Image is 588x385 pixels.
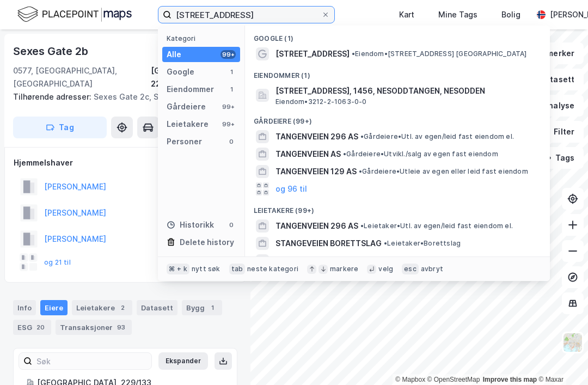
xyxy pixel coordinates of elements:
[275,84,537,97] span: [STREET_ADDRESS], 1456, NESODDTANGEN, NESODDEN
[483,376,537,383] a: Improve this map
[275,47,350,60] span: [STREET_ADDRESS]
[40,300,68,315] div: Eiere
[275,165,357,178] span: TANGENVEIEN 129 AS
[167,48,181,61] div: Alle
[360,132,364,140] span: •
[72,300,132,315] div: Leietakere
[171,7,321,23] input: Søk på adresse, matrikkel, gårdeiere, leietakere eller personer
[360,222,513,230] span: Leietaker • Utl. av egen/leid fast eiendom el.
[227,68,236,76] div: 1
[167,65,194,78] div: Google
[384,239,461,248] span: Leietaker • Borettslag
[427,376,480,383] a: OpenStreetMap
[227,221,236,229] div: 0
[167,34,240,42] div: Kategori
[158,352,208,370] button: Ekspander
[245,108,550,128] div: Gårdeiere (99+)
[517,69,584,90] button: Datasett
[117,302,128,313] div: 2
[220,120,236,129] div: 99+
[421,265,443,273] div: avbryt
[13,42,90,60] div: Sexes Gate 2b
[360,222,364,230] span: •
[275,254,364,267] span: DRANGENVEIEN VEILAG
[352,50,527,58] span: Eiendom • [STREET_ADDRESS] [GEOGRAPHIC_DATA]
[275,237,382,250] span: STANGEVEIEN BORETTSLAG
[438,8,477,21] div: Mine Tags
[275,182,307,195] button: og 96 til
[167,118,209,131] div: Leietakere
[501,8,520,21] div: Bolig
[167,100,206,113] div: Gårdeiere
[13,64,151,90] div: 0577, [GEOGRAPHIC_DATA], [GEOGRAPHIC_DATA]
[229,264,246,274] div: tab
[220,102,236,111] div: 99+
[17,5,132,24] img: logo.f888ab2527a4732fd821a326f86c7f29.svg
[220,50,236,59] div: 99+
[275,97,367,106] span: Eiendom • 3212-2-1063-0-0
[275,219,358,233] span: TANGENVEIEN 296 AS
[13,92,94,101] span: Tilhørende adresser:
[245,26,550,45] div: Google (1)
[56,320,132,335] div: Transaksjoner
[227,137,236,146] div: 0
[167,218,214,231] div: Historikk
[13,320,51,335] div: ESG
[275,130,358,143] span: TANGENVEIEN 296 AS
[562,332,583,353] img: Z
[359,167,528,176] span: Gårdeiere • Utleie av egen eller leid fast eiendom
[34,322,47,333] div: 20
[32,353,151,369] input: Søk
[13,300,36,315] div: Info
[343,150,346,158] span: •
[402,264,419,274] div: esc
[115,322,127,333] div: 93
[167,264,189,274] div: ⌘ + k
[247,265,298,273] div: neste kategori
[534,333,588,385] div: Kontrollprogram for chat
[137,300,177,315] div: Datasett
[192,265,220,273] div: nytt søk
[343,150,498,158] span: Gårdeiere • Utvikl./salg av egen fast eiendom
[13,117,107,138] button: Tag
[520,95,584,117] button: Analyse
[384,239,387,247] span: •
[151,64,237,90] div: [GEOGRAPHIC_DATA], 229/133
[533,147,584,169] button: Tags
[227,85,236,94] div: 1
[531,121,584,143] button: Filter
[359,167,362,175] span: •
[352,50,355,58] span: •
[13,90,229,103] div: Sexes Gate 2c, Sexes Gate 2a
[534,333,588,385] iframe: Chat Widget
[360,132,514,141] span: Gårdeiere • Utl. av egen/leid fast eiendom el.
[14,156,237,169] div: Hjemmelshaver
[167,83,214,96] div: Eiendommer
[330,265,358,273] div: markere
[167,135,202,148] div: Personer
[207,302,218,313] div: 1
[395,376,425,383] a: Mapbox
[399,8,414,21] div: Kart
[182,300,222,315] div: Bygg
[275,148,341,161] span: TANGENVEIEN AS
[245,63,550,82] div: Eiendommer (1)
[180,236,234,249] div: Delete history
[378,265,393,273] div: velg
[245,198,550,217] div: Leietakere (99+)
